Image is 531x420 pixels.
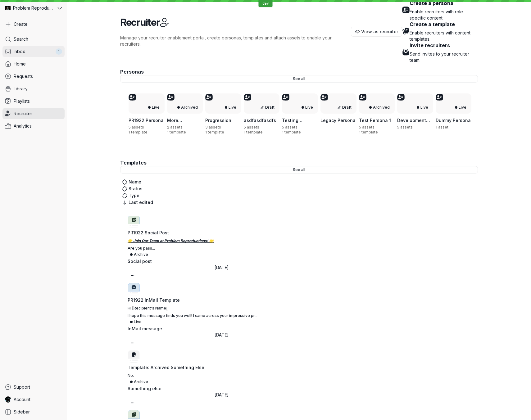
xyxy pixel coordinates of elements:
span: 1 asset [436,125,448,130]
div: Live [414,104,431,111]
span: View as recruiter [361,29,398,35]
p: Template: Archived Something Else [128,364,315,371]
h3: Templates [120,159,478,166]
a: Recruiter [2,108,65,119]
span: · [144,125,147,130]
span: Requests [14,73,33,79]
span: Sidebar [14,409,30,415]
div: Draft [258,104,277,111]
span: 1 template [205,130,224,135]
a: PR1922 InMail TemplateHi [Recipient's Name],I hope this message finds you well! I came across you... [128,283,315,348]
span: Analytics [14,123,32,129]
p: I hope this message finds you well! I came across your impressive pr... [128,313,315,318]
span: Testing Template Addition [282,118,302,135]
a: Analytics [2,120,65,132]
span: Last edited [129,199,153,205]
p: InMail message [128,326,162,332]
span: 1 template [282,130,301,135]
span: Support [14,384,30,390]
p: Send invites to your recruiter team. [410,51,478,63]
span: Problem Reproductions [13,5,53,11]
span: Legacy Persona [320,118,356,123]
span: asdfasdfasdfs [244,118,276,123]
span: Status [129,186,143,192]
span: · [374,125,378,130]
button: Create [2,19,65,30]
span: 2 assets [167,125,183,130]
a: Shez Katrak avatarAccount [2,394,65,405]
p: PR1922 Social Post [128,230,315,236]
a: See all [120,75,478,83]
p: [DATE] [215,392,229,398]
span: 1 template [129,130,147,135]
span: Test Persona 1 [359,118,391,123]
span: More Progression! [167,118,194,129]
span: PR1922 Persona [129,118,164,123]
span: · [259,125,263,130]
a: Support [2,382,65,393]
div: Archive [128,378,151,386]
div: Live [146,104,162,111]
div: Live [128,318,144,326]
span: Inbox [14,48,25,55]
span: 3 assets [205,125,221,130]
div: Live [299,104,315,111]
span: 5 assets [359,125,374,130]
p: [DATE] [215,264,229,271]
button: More actions [128,398,138,408]
span: Development Manager (Modified) [397,118,430,135]
span: 1 template [167,130,186,135]
span: Dummy Persona [436,118,471,123]
a: Library [2,83,65,94]
p: PR1922 InMail Template [128,297,315,303]
button: Last edited [120,199,155,206]
span: 1 template [244,130,263,135]
span: Home [14,61,26,67]
span: 5 assets [397,125,413,130]
div: Live [222,104,239,111]
button: Type [120,192,141,199]
h3: Create a template [410,21,478,27]
button: Status [120,185,144,192]
u: 🌟 Join Our Team at Problem Reproductions! 🌟 [128,238,214,243]
div: Live [452,104,469,111]
div: Archived [367,104,392,111]
span: Name [129,179,141,185]
div: Archive [128,251,151,258]
span: · [297,125,301,130]
p: Are you pass... [128,246,315,251]
button: Problem Reproductions avatarProblem Reproductions [2,2,65,14]
a: Requests [2,71,65,82]
button: More actions [128,338,138,348]
p: [DATE] [215,332,229,338]
button: More actions [128,271,138,281]
h1: Recruiter [120,16,160,29]
span: Type [129,192,139,199]
span: 5 assets [129,125,144,130]
button: Name [120,178,143,185]
span: 1 template [359,130,378,135]
a: Inbox1 [2,46,65,57]
span: Account [14,396,30,403]
p: Enable recruiters with content templates. [410,30,478,42]
a: Home [2,58,65,70]
img: Problem Reproductions avatar [5,5,11,11]
p: No. [128,373,315,378]
span: Progression! [205,118,233,123]
div: Problem Reproductions [2,2,56,14]
h3: Invite recruiters [410,42,478,48]
a: See all [120,166,478,174]
div: 1 [56,48,62,55]
span: · [183,125,186,130]
p: Manage your recruiter enablement portal, create personas, templates and attach assets to enable y... [120,35,351,47]
span: Recruiter [14,111,32,117]
p: Enable recruiters with role specific content. [410,9,478,21]
div: Draft [335,104,354,111]
span: Library [14,86,28,92]
span: 5 assets [244,125,259,130]
a: Search [2,34,65,45]
img: Shez Katrak avatar [5,396,11,403]
a: Playlists [2,96,65,107]
span: Playlists [14,98,30,104]
a: PR1922 Social Post🌟 Join Our Team at Problem Reproductions! 🌟Are you pass...ArchiveSocial post[DA... [128,216,315,281]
